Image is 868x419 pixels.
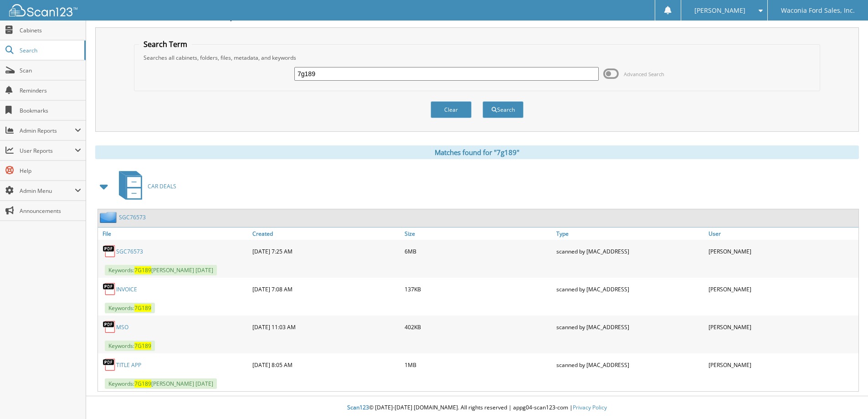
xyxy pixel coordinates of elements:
div: [DATE] 11:03 AM [250,318,402,336]
legend: Search Term [139,39,192,49]
span: Cabinets [20,26,81,34]
div: scanned by [MAC_ADDRESS] [554,242,706,260]
div: scanned by [MAC_ADDRESS] [554,318,706,336]
a: Size [402,228,555,240]
img: PDF.png [103,320,116,334]
span: User Reports [20,147,75,155]
div: [DATE] 7:25 AM [250,242,402,260]
a: CAR DEALS [113,168,176,204]
img: PDF.png [103,358,116,372]
span: 7G189 [134,380,151,388]
span: Admin Reports [20,127,75,134]
div: Searches all cabinets, folders, files, metadata, and keywords [139,54,815,62]
button: Clear [431,101,472,118]
a: TITLE APP [116,361,141,369]
span: CAR DEALS [148,182,176,190]
div: scanned by [MAC_ADDRESS] [554,280,706,298]
a: INVOICE [116,285,137,293]
a: Privacy Policy [573,403,607,411]
div: [PERSON_NAME] [706,356,858,374]
span: Admin Menu [20,187,75,195]
img: PDF.png [103,244,116,258]
a: Type [554,228,706,240]
span: Search [20,47,80,54]
span: 7G189 [134,304,151,312]
div: Matches found for "7g189" [95,145,859,159]
span: Scan [20,67,81,74]
span: 7G189 [134,266,151,274]
span: 7G189 [134,342,151,350]
span: Keywords: [PERSON_NAME] [DATE] [105,265,217,275]
a: SGC76573 [119,213,146,221]
div: scanned by [MAC_ADDRESS] [554,356,706,374]
span: Reminders [20,87,81,94]
button: Search [483,101,524,118]
div: [PERSON_NAME] [706,318,858,336]
a: Created [250,228,402,240]
a: User [706,228,858,240]
span: Keywords: [PERSON_NAME] [DATE] [105,378,217,389]
img: folder2.png [100,212,119,223]
a: File [98,228,250,240]
div: 6MB [402,242,555,260]
span: Waconia Ford Sales, Inc. [781,8,855,13]
div: [DATE] 7:08 AM [250,280,402,298]
a: SGC76573 [116,248,143,255]
span: Keywords: [105,303,155,313]
span: Help [20,167,81,175]
span: Bookmarks [20,107,81,114]
img: scan123-logo-white.svg [9,4,77,16]
span: Scan123 [347,403,369,411]
div: 402KB [402,318,555,336]
span: [PERSON_NAME] [694,8,745,13]
span: Keywords: [105,341,155,351]
span: Advanced Search [624,71,664,78]
iframe: Chat Widget [822,375,868,419]
span: Announcements [20,207,81,215]
a: MSO [116,323,128,331]
div: 1MB [402,356,555,374]
div: © [DATE]-[DATE] [DOMAIN_NAME]. All rights reserved | appg04-scan123-com | [86,397,868,419]
div: [PERSON_NAME] [706,242,858,260]
div: [DATE] 8:05 AM [250,356,402,374]
div: 137KB [402,280,555,298]
div: [PERSON_NAME] [706,280,858,298]
img: PDF.png [103,282,116,296]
